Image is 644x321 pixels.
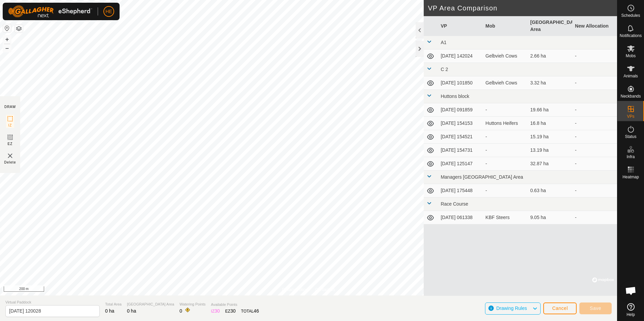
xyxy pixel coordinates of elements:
[127,308,136,314] span: 0 ha
[15,25,23,33] button: Map Layers
[438,144,483,157] td: [DATE] 154731
[441,174,523,180] span: Managers [GEOGRAPHIC_DATA] Area
[572,76,617,90] td: -
[496,306,527,311] span: Drawing Rules
[315,287,335,293] a: Contact Us
[441,94,469,99] span: Huttons block
[105,301,122,307] span: Total Area
[105,308,114,314] span: 0 ha
[441,40,446,45] span: A1
[438,211,483,224] td: [DATE] 061338
[438,130,483,144] td: [DATE] 154521
[428,4,617,12] h2: VP Area Comparison
[572,16,617,36] th: New Allocation
[8,123,12,128] span: IZ
[483,16,527,36] th: Mob
[254,308,259,314] span: 46
[3,44,11,52] button: –
[5,299,100,305] span: Virtual Paddock
[572,211,617,224] td: -
[485,160,525,167] div: -
[438,117,483,130] td: [DATE] 154153
[6,152,14,160] img: VP
[527,103,572,117] td: 19.66 ha
[3,35,11,43] button: +
[527,117,572,130] td: 16.8 ha
[626,155,635,159] span: Infra
[572,103,617,117] td: -
[485,120,525,127] div: Huttons Heifers
[572,157,617,171] td: -
[438,49,483,63] td: [DATE] 142024
[211,308,220,315] div: IZ
[441,67,448,72] span: C 2
[543,302,577,314] button: Cancel
[527,157,572,171] td: 32.87 ha
[527,130,572,144] td: 15.19 ha
[127,301,174,307] span: [GEOGRAPHIC_DATA] Area
[485,187,525,194] div: -
[3,24,11,32] button: Reset Map
[527,49,572,63] td: 2.66 ha
[438,103,483,117] td: [DATE] 091859
[485,147,525,154] div: -
[438,16,483,36] th: VP
[215,308,220,314] span: 30
[527,76,572,90] td: 3.32 ha
[527,144,572,157] td: 13.19 ha
[623,74,638,78] span: Animals
[211,302,259,308] span: Available Points
[572,49,617,63] td: -
[485,133,525,140] div: -
[105,8,112,15] span: HE
[485,106,525,113] div: -
[438,76,483,90] td: [DATE] 101850
[572,144,617,157] td: -
[527,211,572,224] td: 9.05 ha
[8,5,92,17] img: Gallagher Logo
[282,287,307,293] a: Privacy Policy
[527,16,572,36] th: [GEOGRAPHIC_DATA] Area
[527,184,572,198] td: 0.63 ha
[241,308,259,315] div: TOTAL
[626,54,636,58] span: Mobs
[620,34,642,38] span: Notifications
[225,308,236,315] div: EZ
[230,308,236,314] span: 30
[4,160,16,165] span: Delete
[579,302,612,314] button: Save
[622,175,639,179] span: Heatmap
[180,301,205,307] span: Watering Points
[572,117,617,130] td: -
[621,13,640,17] span: Schedules
[180,308,182,314] span: 0
[438,157,483,171] td: [DATE] 125147
[590,306,601,311] span: Save
[572,184,617,198] td: -
[625,135,636,139] span: Status
[485,52,525,60] div: Gelbvieh Cows
[4,104,16,109] div: DRAW
[617,300,644,319] a: Help
[485,214,525,221] div: KBF Steers
[441,201,468,207] span: Race Course
[621,281,641,301] div: Open chat
[572,130,617,144] td: -
[627,114,634,118] span: VPs
[552,306,568,311] span: Cancel
[620,94,641,98] span: Neckbands
[438,184,483,198] td: [DATE] 175448
[485,79,525,86] div: Gelbvieh Cows
[8,141,13,146] span: EZ
[626,313,635,317] span: Help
